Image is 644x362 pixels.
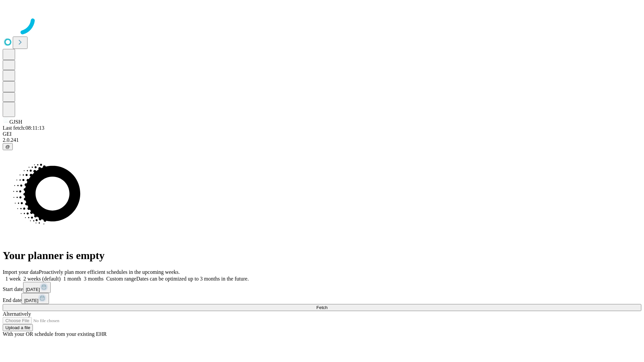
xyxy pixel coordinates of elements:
[3,282,641,293] div: Start date
[9,119,22,125] span: GJSH
[3,324,33,331] button: Upload a file
[3,125,44,131] span: Last fetch: 08:11:13
[5,144,10,149] span: @
[316,305,327,310] span: Fetch
[3,131,641,137] div: GEI
[3,293,641,304] div: End date
[63,276,81,282] span: 1 month
[23,276,61,282] span: 2 weeks (default)
[39,269,180,275] span: Proactively plan more efficient schedules in the upcoming weeks.
[3,331,107,337] span: With your OR schedule from your existing EHR
[21,293,49,304] button: [DATE]
[3,304,641,311] button: Fetch
[106,276,136,282] span: Custom range
[3,137,641,143] div: 2.0.241
[5,276,21,282] span: 1 week
[84,276,104,282] span: 3 months
[3,269,39,275] span: Import your data
[3,249,641,262] h1: Your planner is empty
[24,298,38,303] span: [DATE]
[136,276,249,282] span: Dates can be optimized up to 3 months in the future.
[26,287,40,292] span: [DATE]
[3,311,31,317] span: Alternatively
[3,143,13,150] button: @
[23,282,51,293] button: [DATE]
